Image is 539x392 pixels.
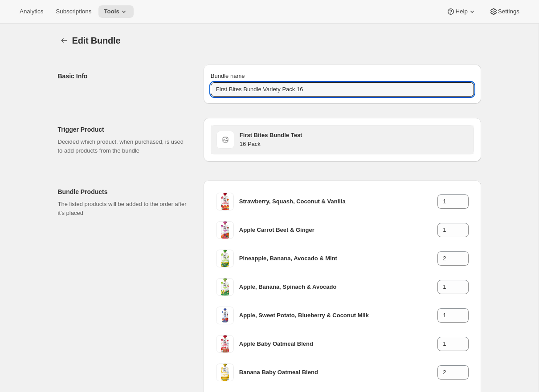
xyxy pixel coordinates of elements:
p: The listed products will be added to the order after it's placed [58,200,189,218]
h3: Banana Baby Oatmeal Blend [239,368,437,377]
img: BABY_STRAW_SQUASH_COCO_BFVSSC08-0324A_FRONT_3.png [216,193,234,210]
h3: Apple, Banana, Spinach & Avocado [239,283,437,291]
p: Decided which product, when purchased, is used to add products from the bundle [58,137,189,155]
span: Help [455,8,467,15]
h2: Trigger Product [58,125,189,134]
img: BABYOATS_APPLE_BOA00-0224A_FRONT_1.png [216,335,234,353]
h4: 16 Pack [240,140,468,149]
h3: Apple Carrot Beet & Ginger [239,226,437,234]
h3: Apple Baby Oatmeal Blend [239,339,437,348]
h3: Pineapple, Banana, Avocado & Mint [239,254,437,263]
img: BABYOATS_BANANA_BOB00-0224A_FRONT_1.png [216,364,234,381]
button: Bundles [58,34,70,47]
img: BABY_APP_CAR_BEET_BFVACB01-1223A_FRONT_1.png [216,221,234,239]
h3: First Bites Bundle Test [240,131,468,140]
button: Help [441,5,482,18]
span: Subscriptions [56,8,91,15]
h2: Basic Info [58,72,189,81]
h3: Strawberry, Squash, Coconut & Vanilla [239,197,437,206]
button: Subscriptions [50,5,97,18]
button: Tools [98,5,134,18]
span: Edit Bundle [72,36,121,45]
img: BABY_PINE_BANA_AVO_WRA_BFVPBA04-1223A_FRONT.png [216,250,234,267]
input: ie. Smoothie box [211,82,474,97]
span: Tools [104,8,119,15]
img: POUCH_BABY-F_V_AppleSweetPotatoBlueberryCoconutMilk_front.png [216,307,234,324]
h3: Apple, Sweet Potato, Blueberry & Coconut Milk [239,311,437,320]
img: BABY_APPLEBANANASPINACHAVO_BFVABSA01-1223A_FRONT.png [216,278,234,296]
span: Bundle name [211,73,245,79]
button: Settings [484,5,525,18]
h2: Bundle Products [58,187,189,196]
button: Analytics [14,5,49,18]
span: Settings [498,8,519,15]
span: Analytics [20,8,43,15]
